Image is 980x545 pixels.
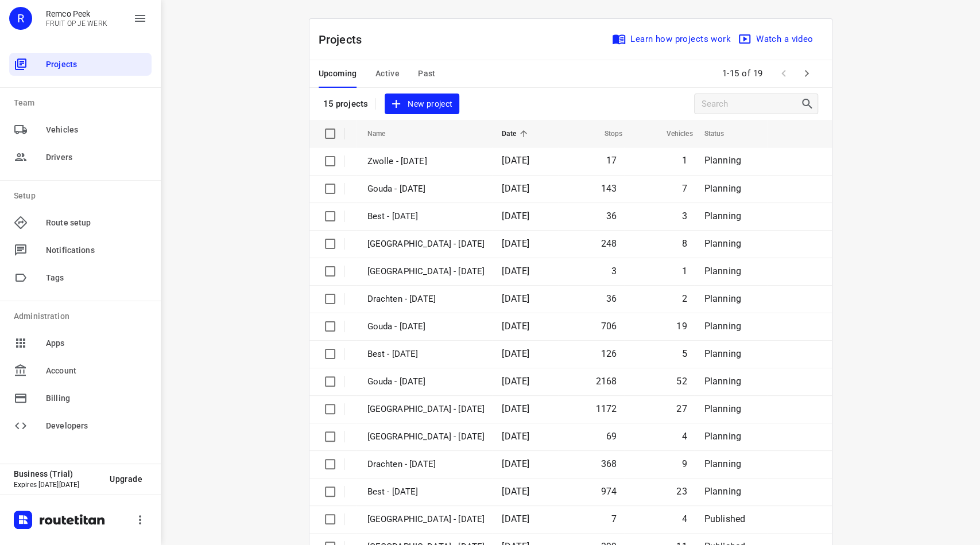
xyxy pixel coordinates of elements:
div: Projects [9,53,152,76]
span: 5 [681,348,687,359]
p: Antwerpen - Tuesday [367,513,485,526]
span: 1 [681,266,687,277]
span: Projects [46,59,147,71]
span: 2168 [596,376,617,387]
span: [DATE] [502,238,529,249]
span: 1-15 of 19 [718,61,768,86]
span: 368 [601,458,617,469]
button: New project [385,94,459,115]
span: Drivers [46,151,147,163]
span: Tags [46,272,147,284]
span: Route setup [46,217,147,229]
span: Planning [704,321,741,332]
span: Planning [704,458,741,469]
p: Business (Trial) [14,469,100,478]
span: 143 [601,183,617,194]
span: 2 [681,293,687,304]
span: [DATE] [502,403,529,414]
span: 4 [681,431,687,442]
p: FRUIT OP JE WERK [46,20,107,28]
span: Status [704,127,739,141]
span: 7 [611,513,617,524]
span: Date [502,127,531,141]
span: Planning [704,211,741,221]
span: Apps [46,337,147,349]
span: Stops [590,127,623,141]
p: Best - Thursday [367,348,485,361]
span: Active [375,67,400,81]
span: 27 [676,403,687,414]
span: [DATE] [502,183,529,194]
div: Developers [9,414,152,437]
span: Vehicles [46,124,147,136]
span: 7 [681,183,687,194]
span: Planning [704,266,741,277]
span: Planning [704,183,741,194]
span: 3 [681,211,687,221]
span: [DATE] [502,486,529,497]
span: Past [418,67,436,81]
div: Search [800,97,818,111]
span: 17 [606,155,617,166]
p: Best - Wednesday [367,485,485,499]
div: Notifications [9,239,152,262]
span: 126 [601,348,617,359]
span: Billing [46,392,147,404]
span: [DATE] [502,458,529,469]
p: Remco Peek [46,9,107,18]
span: [DATE] [502,431,529,442]
span: Planning [704,293,741,304]
span: Next Page [795,62,818,85]
span: Account [46,365,147,377]
span: Upcoming [319,67,357,81]
p: Antwerpen - Thursday [367,265,485,278]
span: [DATE] [502,266,529,277]
button: Upgrade [100,469,152,489]
p: Antwerpen - Wednesday [367,430,485,443]
span: Planning [704,403,741,414]
p: Gouda - Friday [367,182,485,196]
p: Drachten - Thursday [367,293,485,306]
span: Notifications [46,244,147,256]
span: [DATE] [502,513,529,524]
span: Previous Page [772,62,795,85]
span: Planning [704,238,741,249]
span: Planning [704,486,741,497]
span: [DATE] [502,348,529,359]
p: Zwolle - Wednesday [367,403,485,416]
p: Projects [319,31,371,48]
span: Name [367,127,401,141]
span: 1 [681,155,687,166]
div: Vehicles [9,118,152,141]
p: Setup [14,190,152,202]
span: [DATE] [502,376,529,387]
span: [DATE] [502,321,529,332]
span: Planning [704,431,741,442]
p: Drachten - Wednesday [367,458,485,471]
span: 248 [601,238,617,249]
div: Billing [9,387,152,410]
span: 8 [681,238,687,249]
input: Search projects [702,95,800,113]
p: Administration [14,310,152,322]
div: Route setup [9,211,152,234]
div: Account [9,359,152,382]
span: 36 [606,293,617,304]
p: Gouda - Wednesday [367,375,485,388]
span: 69 [606,431,617,442]
span: Vehicles [651,127,692,141]
span: 3 [611,266,617,277]
p: Team [14,97,152,109]
span: 23 [676,486,687,497]
span: Planning [704,155,741,166]
span: 706 [601,321,617,332]
div: Apps [9,332,152,355]
span: Upgrade [110,474,142,484]
p: 15 projects [323,99,369,109]
span: 974 [601,486,617,497]
span: 4 [681,513,687,524]
p: Expires [DATE][DATE] [14,481,100,489]
span: 52 [676,376,687,387]
span: 19 [676,321,687,332]
p: Zwolle - Friday [367,155,485,168]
